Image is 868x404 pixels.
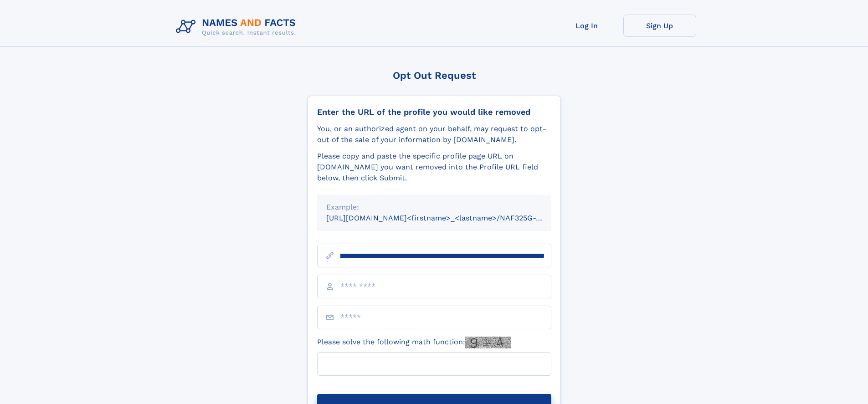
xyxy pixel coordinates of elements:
[317,151,551,184] div: Please copy and paste the specific profile page URL on [DOMAIN_NAME] you want removed into the Pr...
[317,123,551,145] div: You, or an authorized agent on your behalf, may request to opt-out of the sale of your informatio...
[623,15,696,37] a: Sign Up
[317,107,551,117] div: Enter the URL of the profile you would like removed
[326,202,542,213] div: Example:
[550,15,623,37] a: Log In
[326,214,569,222] small: [URL][DOMAIN_NAME]<firstname>_<lastname>/NAF325G-xxxxxxxx
[172,15,303,39] img: Logo Names and Facts
[308,70,561,81] div: Opt Out Request
[317,337,511,348] label: Please solve the following math function:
